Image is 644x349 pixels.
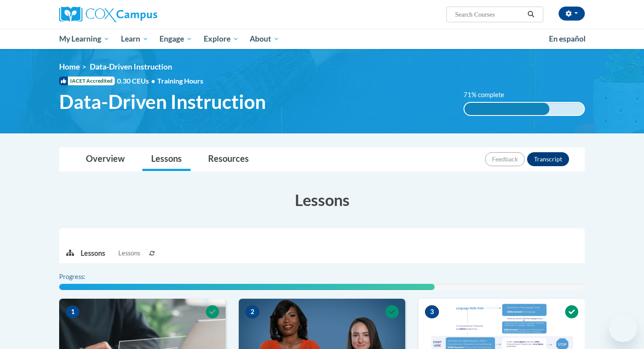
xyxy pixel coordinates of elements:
[118,248,140,258] span: Lessons
[46,29,598,49] div: Main menu
[66,305,80,318] span: 1
[81,248,105,258] p: Lessons
[59,189,585,211] h3: Lessons
[90,62,172,71] span: Data-Driven Instruction
[151,77,155,85] span: •
[204,34,239,44] span: Explore
[154,29,198,49] a: Engage
[244,29,286,49] a: About
[77,148,134,171] a: Overview
[59,90,266,113] span: Data-Driven Instruction
[245,305,259,318] span: 2
[559,7,585,21] button: Account Settings
[115,29,154,49] a: Learn
[524,9,538,20] button: Search
[159,34,192,44] span: Engage
[199,148,258,171] a: Resources
[454,9,524,20] input: Search Courses
[527,152,569,166] button: Transcript
[198,29,244,49] a: Explore
[121,34,149,44] span: Learn
[609,314,637,342] iframe: Button to launch messaging window
[250,34,280,44] span: About
[59,272,110,282] label: Progress:
[464,90,514,100] label: 71% complete
[59,7,157,22] img: Cox Campus
[117,76,157,86] span: 0.30 CEUs
[425,305,439,318] span: 3
[464,103,549,115] div: 71% complete
[53,29,115,49] a: My Learning
[59,34,110,44] span: My Learning
[142,148,191,171] a: Lessons
[543,30,591,48] a: En español
[485,152,525,166] button: Feedback
[59,7,226,22] a: Cox Campus
[157,77,203,85] span: Training Hours
[59,77,115,85] span: IACET Accredited
[549,34,586,43] span: En español
[59,62,80,71] a: Home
